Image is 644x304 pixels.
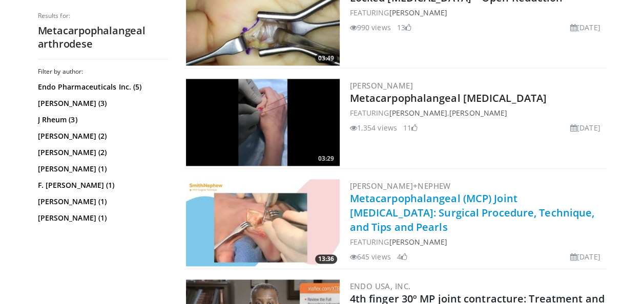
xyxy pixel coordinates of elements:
[38,197,166,207] a: [PERSON_NAME] (1)
[397,251,407,262] li: 4
[350,80,413,91] a: [PERSON_NAME]
[350,281,411,291] a: Endo USA, Inc.
[389,108,447,118] a: [PERSON_NAME]
[38,98,166,108] a: [PERSON_NAME] (3)
[38,82,166,92] a: Endo Pharmaceuticals Inc. (5)
[38,12,169,20] p: Results for:
[186,79,340,166] img: 788712f5-bd84-4c80-8bd7-3fb8437d95a0.300x170_q85_crop-smart_upscale.jpg
[350,7,605,18] div: FEATURING
[315,54,337,63] span: 03:49
[38,68,169,76] h3: Filter by author:
[449,108,507,118] a: [PERSON_NAME]
[570,22,600,33] li: [DATE]
[186,179,340,266] a: 13:36
[570,122,600,133] li: [DATE]
[389,8,447,17] a: [PERSON_NAME]
[315,254,337,264] span: 13:36
[570,251,600,262] li: [DATE]
[38,131,166,141] a: [PERSON_NAME] (2)
[350,251,391,262] li: 645 views
[350,122,397,133] li: 1,354 views
[315,154,337,163] span: 03:29
[38,147,166,158] a: [PERSON_NAME] (2)
[350,181,451,191] a: [PERSON_NAME]+Nephew
[350,22,391,33] li: 990 views
[350,191,595,234] a: Metacarpophalangeal (MCP) Joint [MEDICAL_DATA]: Surgical Procedure, Technique, and Tips and Pearls
[38,213,166,223] a: [PERSON_NAME] (1)
[350,91,547,105] a: Metacarpophalangeal [MEDICAL_DATA]
[350,236,605,247] div: FEATURING
[38,115,166,125] a: J Rheum (3)
[186,79,340,166] a: 03:29
[186,179,340,266] img: ec60e04c-4703-46c5-8b0c-74eef8d7a2e7.300x170_q85_crop-smart_upscale.jpg
[38,164,166,174] a: [PERSON_NAME] (1)
[38,180,166,190] a: F. [PERSON_NAME] (1)
[389,237,447,247] a: [PERSON_NAME]
[350,107,605,118] div: FEATURING ,
[397,22,411,33] li: 13
[403,122,418,133] li: 11
[38,24,169,51] h2: Metacarpophalangeal arthrodese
